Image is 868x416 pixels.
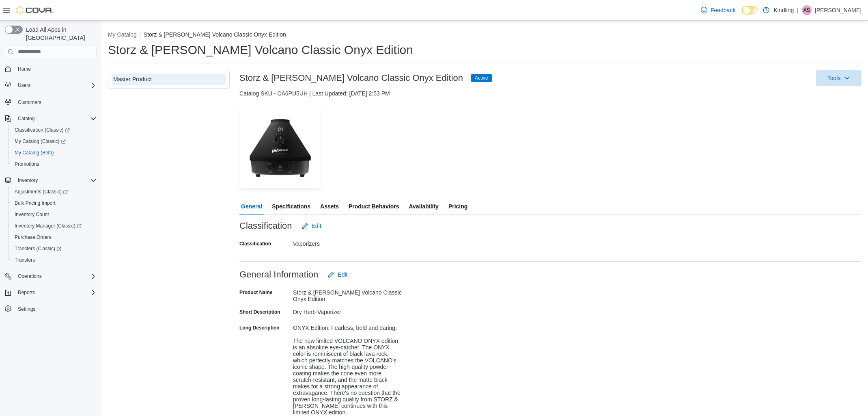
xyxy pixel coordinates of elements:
[239,270,318,279] h3: General Information
[239,240,271,247] label: Classification
[11,159,97,169] span: Promotions
[11,232,55,242] a: Purchase Orders
[239,309,280,315] label: Short Description
[698,2,739,18] a: Feedback
[15,175,41,185] button: Inventory
[15,271,97,281] span: Operations
[11,148,97,158] span: My Catalog (Beta)
[11,159,43,169] a: Promotions
[18,115,34,122] span: Catalog
[2,63,100,75] button: Home
[15,304,39,314] a: Settings
[11,244,97,253] span: Transfers (Classic)
[338,271,347,279] span: Edit
[15,245,61,252] span: Transfers (Classic)
[8,243,100,254] a: Transfers (Classic)
[18,66,31,72] span: Home
[8,254,100,266] button: Transfers
[8,158,100,170] button: Promotions
[293,305,402,315] div: Dry Herb Vaporizer
[239,73,463,83] h3: Storz & [PERSON_NAME] Volcano Classic Onyx Edition
[15,175,97,185] span: Inventory
[11,255,97,265] span: Transfers
[239,107,321,188] img: Image for Storz & Bickel Volcano Classic Onyx Edition
[23,26,97,42] span: Load All Apps in [GEOGRAPHIC_DATA]
[15,234,52,240] span: Purchase Orders
[113,75,224,83] div: Master Product
[15,80,97,90] span: Users
[15,127,70,133] span: Classification (Classic)
[5,60,97,336] nav: Complex example
[320,198,339,214] span: Assets
[11,244,65,253] a: Transfers (Classic)
[293,286,402,302] div: Storz & [PERSON_NAME] Volcano Classic Onyx Edition
[742,6,759,15] input: Dark Mode
[2,271,100,282] button: Operations
[18,82,30,89] span: Users
[816,70,862,86] button: Tools
[15,161,39,167] span: Promotions
[475,74,488,82] span: Active
[15,80,34,90] button: Users
[108,31,137,38] button: My Catalog
[15,288,38,297] button: Reports
[293,237,402,247] div: Vaporizers
[312,222,321,230] span: Edit
[15,97,45,107] a: Customers
[15,188,68,195] span: Adjustments (Classic)
[299,218,325,234] button: Edit
[15,223,82,229] span: Inventory Manager (Classic)
[11,221,85,231] a: Inventory Manager (Classic)
[239,221,292,231] h3: Classification
[802,5,812,15] div: arjuna shankar
[15,288,97,297] span: Reports
[15,64,97,74] span: Home
[2,175,100,186] button: Inventory
[239,89,862,97] div: Catalog SKU - CA6PU5UH | Last Updated: [DATE] 2:53 PM
[239,289,272,296] label: Product Name
[815,5,862,15] p: [PERSON_NAME]
[241,198,262,214] span: General
[239,325,280,331] label: Long Description
[15,114,38,123] button: Catalog
[11,198,59,208] a: Bulk Pricing Import
[272,198,310,214] span: Specifications
[2,113,100,124] button: Catalog
[8,147,100,158] button: My Catalog (Beta)
[803,5,810,15] span: as
[11,232,97,242] span: Purchase Orders
[144,31,286,38] button: Storz & [PERSON_NAME] Volcano Classic Onyx Edition
[15,64,34,74] a: Home
[409,198,438,214] span: Availability
[8,136,100,147] a: My Catalog (Classic)
[16,6,53,14] img: Cova
[325,266,351,283] button: Edit
[15,304,97,314] span: Settings
[15,200,56,206] span: Bulk Pricing Import
[8,232,100,243] button: Purchase Orders
[2,303,100,315] button: Settings
[2,80,100,91] button: Users
[11,187,71,197] a: Adjustments (Classic)
[711,6,735,14] span: Feedback
[797,5,799,15] p: |
[18,99,41,106] span: Customers
[11,125,73,135] a: Classification (Classic)
[11,148,57,158] a: My Catalog (Beta)
[349,198,399,214] span: Product Behaviors
[773,5,794,15] p: Kindling
[15,149,54,156] span: My Catalog (Beta)
[8,209,100,220] button: Inventory Count
[2,96,100,108] button: Customers
[11,255,38,265] a: Transfers
[827,74,841,82] span: Tools
[2,287,100,298] button: Reports
[18,177,38,184] span: Inventory
[15,114,97,123] span: Catalog
[108,30,862,40] nav: An example of EuiBreadcrumbs
[8,197,100,209] button: Bulk Pricing Import
[11,136,69,146] a: My Catalog (Classic)
[8,186,100,197] a: Adjustments (Classic)
[8,220,100,232] a: Inventory Manager (Classic)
